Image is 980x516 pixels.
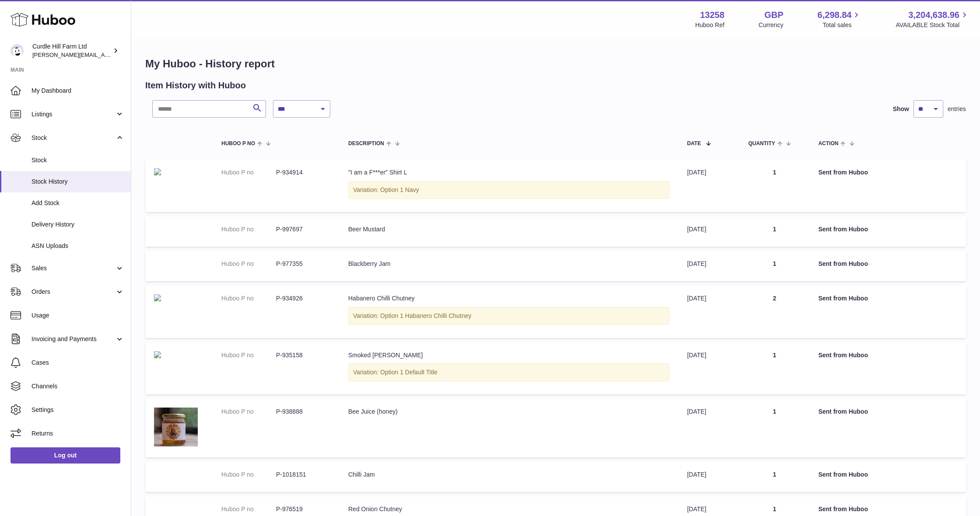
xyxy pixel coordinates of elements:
td: "I am a F***er" Shirt L [339,160,678,212]
a: 6,298.84 Total sales [818,9,862,29]
span: My Dashboard [31,87,124,95]
dd: P-934926 [276,294,331,303]
dd: P-935158 [276,351,331,359]
strong: Sent from Huboo [818,226,868,233]
span: Orders [31,288,115,296]
h2: Item History with Huboo [145,80,246,91]
span: Sales [31,264,115,272]
span: Stock [31,156,124,164]
td: 1 [739,251,809,281]
span: Settings [31,406,124,414]
div: Variation: Option 1 Navy [348,181,669,199]
span: Usage [31,311,124,320]
span: Invoicing and Payments [31,335,115,343]
td: [DATE] [678,286,739,338]
span: [PERSON_NAME][EMAIL_ADDRESS][DOMAIN_NAME] [32,51,175,58]
dt: Huboo P no [221,408,276,416]
strong: Sent from Huboo [818,169,868,176]
dd: P-938888 [276,408,331,416]
strong: 13258 [700,9,724,21]
strong: Sent from Huboo [818,260,868,267]
td: 1 [739,342,809,395]
strong: Sent from Huboo [818,506,868,513]
strong: GBP [764,9,783,21]
td: 1 [739,216,809,247]
span: Listings [31,110,115,119]
strong: Sent from Huboo [818,295,868,302]
div: Huboo Ref [695,21,724,29]
img: EOB_7199EOB.jpg [154,294,161,301]
dt: Huboo P no [221,505,276,513]
span: Quantity [748,141,775,146]
td: Beer Mustard [339,216,678,247]
span: 3,204,638.96 [908,9,959,21]
strong: Sent from Huboo [818,408,868,415]
span: ASN Uploads [31,242,124,250]
div: Currency [759,21,784,29]
dd: P-934914 [276,168,331,177]
span: entries [948,105,966,113]
img: image_43510dbd-9214-41c5-a298-51df8a7ced7d.heic [154,351,161,358]
span: Total sales [822,21,861,29]
span: Stock [31,134,115,142]
span: Returns [31,429,124,438]
span: Huboo P no [221,141,255,146]
span: AVAILABLE Stock Total [896,21,969,29]
span: Cases [31,359,124,367]
div: Variation: Option 1 Default Title [348,363,669,381]
td: Chilli Jam [339,462,678,492]
img: miranda@diddlysquatfarmshop.com [10,44,24,57]
dt: Huboo P no [221,351,276,359]
td: [DATE] [678,216,739,247]
dt: Huboo P no [221,225,276,234]
strong: Sent from Huboo [818,471,868,478]
h1: My Huboo - History report [145,57,966,71]
dt: Huboo P no [221,260,276,268]
dd: P-1018151 [276,471,331,479]
td: Smoked [PERSON_NAME] [339,342,678,395]
dt: Huboo P no [221,471,276,479]
td: Blackberry Jam [339,251,678,281]
div: Curdle Hill Farm Ltd [32,42,111,59]
span: Stock History [31,178,124,186]
span: Channels [31,382,124,390]
img: 1705932916.jpg [154,408,198,446]
span: Action [818,141,838,146]
td: [DATE] [678,462,739,492]
span: Add Stock [31,199,124,207]
td: 2 [739,286,809,338]
dt: Huboo P no [221,294,276,303]
div: Variation: Option 1 Habanero Chilli Chutney [348,307,669,325]
td: 1 [739,462,809,492]
span: Delivery History [31,220,124,229]
span: 6,298.84 [818,9,852,21]
td: [DATE] [678,342,739,395]
td: 1 [739,399,809,457]
strong: Sent from Huboo [818,352,868,359]
img: EOB_7564EOB.jpg [154,168,161,175]
span: Description [348,141,384,146]
dd: P-977355 [276,260,331,268]
td: Bee Juice (honey) [339,399,678,457]
dd: P-997697 [276,225,331,234]
dt: Huboo P no [221,168,276,177]
td: [DATE] [678,399,739,457]
a: 3,204,638.96 AVAILABLE Stock Total [896,9,969,29]
td: [DATE] [678,160,739,212]
td: 1 [739,160,809,212]
td: [DATE] [678,251,739,281]
span: Date [687,141,701,146]
td: Habanero Chilli Chutney [339,286,678,338]
label: Show [893,105,909,113]
a: Log out [10,447,120,463]
dd: P-976519 [276,505,331,513]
